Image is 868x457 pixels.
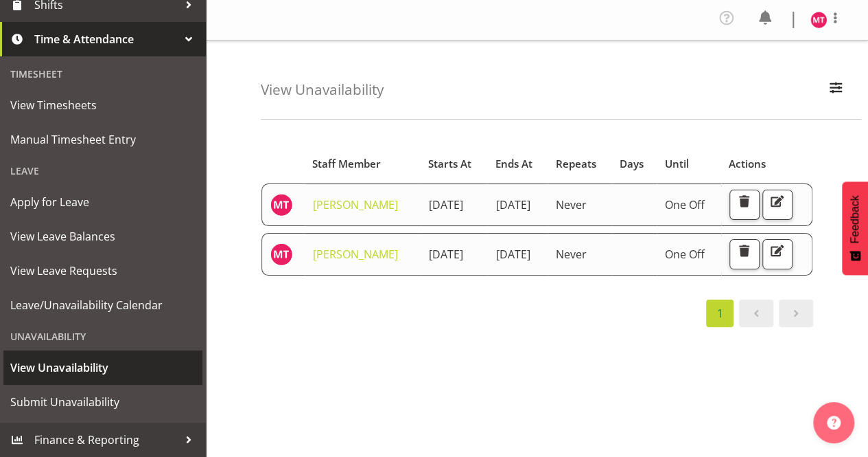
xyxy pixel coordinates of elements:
button: Edit Unavailability [762,190,793,220]
span: Leave/Unavailability Calendar [10,295,196,315]
span: View Leave Balances [10,226,196,247]
div: Ends At [495,156,540,172]
a: Leave/Unavailability Calendar [3,288,202,322]
span: Time & Attendance [34,29,178,49]
div: Timesheet [3,60,202,88]
span: View Leave Requests [10,260,196,281]
a: View Unavailability [3,350,202,385]
span: One Off [665,197,705,212]
a: [PERSON_NAME] [313,197,398,212]
span: Finance & Reporting [34,430,178,450]
h4: View Unavailability [261,82,384,98]
span: One Off [665,247,705,262]
span: View Unavailability [10,357,196,378]
span: Feedback [849,195,861,243]
button: Delete Unavailability [729,190,760,220]
span: [DATE] [429,197,463,212]
button: Feedback - Show survey [842,181,868,275]
span: [DATE] [495,197,530,212]
span: Submit Unavailability [10,392,196,412]
a: View Timesheets [3,88,202,122]
span: Manual Timesheet Entry [10,129,196,150]
span: View Timesheets [10,95,196,115]
span: Never [556,197,587,212]
img: help-xxl-2.png [827,416,841,430]
a: Submit Unavailability [3,385,202,419]
button: Delete Unavailability [729,239,760,269]
a: View Leave Balances [3,219,202,254]
div: Actions [729,156,805,172]
div: Repeats [555,156,603,172]
div: Unavailability [3,322,202,350]
a: Apply for Leave [3,185,202,219]
a: Manual Timesheet Entry [3,122,202,157]
div: Until [664,156,713,172]
span: [DATE] [429,247,463,262]
button: Edit Unavailability [762,239,793,269]
div: Staff Member [312,156,412,172]
div: Starts At [428,156,480,172]
div: Leave [3,157,202,185]
img: moana-tuigamala11887.jpg [270,243,292,265]
img: moana-tuigamala11887.jpg [270,194,292,216]
span: Apply for Leave [10,192,196,212]
span: [DATE] [495,247,530,262]
a: [PERSON_NAME] [313,247,398,262]
span: Never [556,247,587,262]
div: Days [620,156,649,172]
button: Filter Employees [821,75,850,105]
img: moana-tuigamala11887.jpg [810,12,827,28]
a: View Leave Requests [3,254,202,288]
